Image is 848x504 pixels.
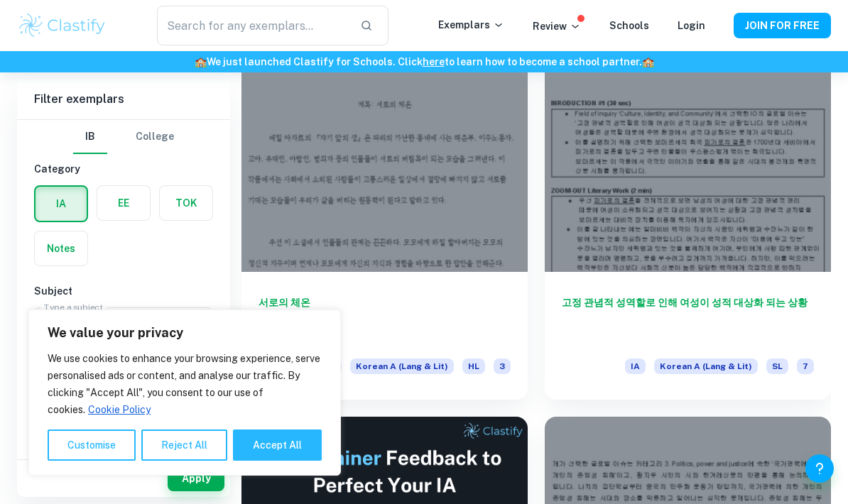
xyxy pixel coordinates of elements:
span: 3 [494,358,511,374]
img: Clastify logo [17,11,107,40]
p: Review [533,18,581,34]
a: Cookie Policy [87,403,151,416]
p: We value your privacy [48,324,322,341]
div: Filter type choice [73,120,174,154]
a: Schools [609,20,649,31]
span: IA [625,358,646,374]
button: EE [97,186,150,220]
a: here [423,56,445,67]
input: Search for any exemplars... [157,6,349,45]
button: Help and Feedback [805,454,834,483]
button: TOK [160,186,212,220]
a: 고정 관념적 성역할로 인해 여성이 성적 대상화 되는 상황IAKorean A (Lang & Lit)SL7 [545,57,831,400]
p: We use cookies to enhance your browsing experience, serve personalised ads or content, and analys... [48,350,322,418]
button: IA [36,187,87,221]
button: Customise [48,429,136,461]
a: Login [678,20,705,31]
span: HL [462,358,485,374]
button: College [136,120,174,154]
button: Reject All [141,429,227,461]
span: Korean A (Lang & Lit) [350,358,454,374]
h6: Subject [34,283,213,299]
button: Notes [35,231,87,265]
span: 7 [797,358,814,374]
span: SL [766,358,788,374]
button: Apply [168,466,224,491]
span: Korean A (Lang & Lit) [654,358,758,374]
div: We value your privacy [28,309,341,476]
h6: We just launched Clastify for Schools. Click to learn how to become a school partner. [3,54,845,70]
a: 서로의 체온IAKorean A (Lang & Lit)HL3 [241,57,528,400]
h6: Filter exemplars [17,80,230,119]
h6: Category [34,161,213,177]
button: JOIN FOR FREE [734,13,831,38]
p: Exemplars [438,17,504,33]
button: Accept All [233,429,322,461]
h6: 고정 관념적 성역할로 인해 여성이 성적 대상화 되는 상황 [562,295,814,341]
span: 🏫 [195,56,207,67]
label: Type a subject [44,301,103,313]
h6: 서로의 체온 [259,295,511,341]
span: 🏫 [642,56,654,67]
button: IB [73,120,107,154]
